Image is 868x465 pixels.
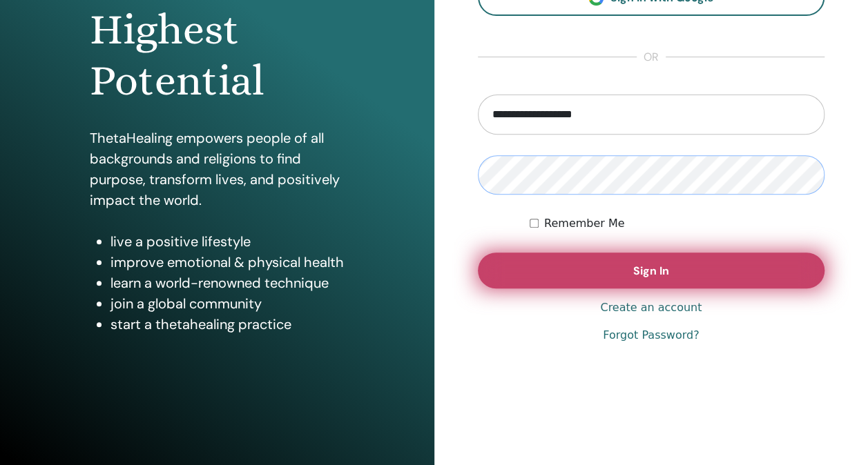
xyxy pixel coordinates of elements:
button: Sign In [478,253,825,288]
span: or [637,49,666,66]
a: Forgot Password? [603,327,699,344]
li: learn a world-renowned technique [110,273,345,293]
li: improve emotional & physical health [110,252,345,273]
p: ThetaHealing empowers people of all backgrounds and religions to find purpose, transform lives, a... [90,128,345,210]
li: live a positive lifestyle [110,231,345,252]
li: start a thetahealing practice [110,314,345,335]
a: Create an account [600,299,702,316]
div: Keep me authenticated indefinitely or until I manually logout [530,215,824,232]
li: join a global community [110,293,345,314]
span: Sign In [633,264,669,278]
label: Remember Me [544,215,625,232]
